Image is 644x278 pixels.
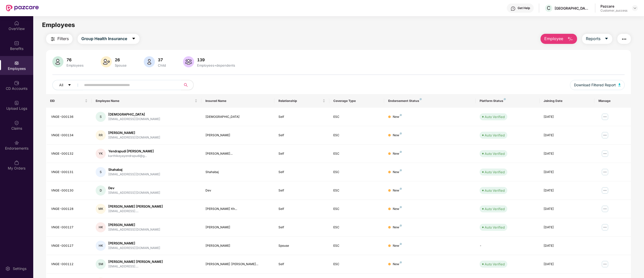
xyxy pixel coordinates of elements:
[14,41,19,46] img: svg+xml;base64,PHN2ZyBpZD0iQmVuZWZpdHMiIHhtbG5zPSJodHRwOi8vd3d3LnczLm9yZy8yMDAwL3N2ZyIgd2lkdGg9Ij...
[485,188,505,193] div: Auto Verified
[157,63,167,67] div: Child
[46,94,92,108] th: EID
[51,188,88,193] div: VNGE-000130
[65,57,85,62] div: 76
[51,225,88,230] div: VNGE-000127
[196,57,236,62] div: 139
[511,6,516,11] img: svg+xml;base64,PHN2ZyBpZD0iSGVscC0zMngzMiIgeG1sbnM9Imh0dHA6Ly93d3cudzMub3JnLzIwMDAvc3ZnIiB3aWR0aD...
[81,36,127,42] span: Group Health Insurance
[278,207,325,211] div: Self
[400,132,402,134] img: svg+xml;base64,PHN2ZyB4bWxucz0iaHR0cDovL3d3dy53My5vcmcvMjAwMC9zdmciIHdpZHRoPSI4IiBoZWlnaHQ9IjgiIH...
[59,82,63,88] span: All
[108,204,163,209] div: [PERSON_NAME] [PERSON_NAME]
[108,241,160,246] div: [PERSON_NAME]
[601,186,609,194] img: manageButton
[108,186,160,190] div: Dev
[108,223,160,227] div: [PERSON_NAME]
[601,223,609,231] img: manageButton
[108,154,154,158] div: karthikeyayendrapudi@g...
[181,80,194,90] button: search
[51,170,88,175] div: VNGE-000131
[485,151,505,156] div: Auto Verified
[329,94,384,108] th: Coverage Type
[51,207,88,211] div: VNGE-000128
[574,82,616,88] span: Download Filtered Report
[604,37,609,41] span: caret-down
[544,225,590,230] div: [DATE]
[393,262,402,267] div: New
[420,98,422,100] img: svg+xml;base64,PHN2ZyB4bWxucz0iaHR0cDovL3d3dy53My5vcmcvMjAwMC9zdmciIHdpZHRoPSI4IiBoZWlnaHQ9IjgiIH...
[601,260,609,268] img: manageButton
[114,57,128,62] div: 26
[96,259,106,269] div: SM
[600,4,627,9] div: Pazcare
[5,266,10,271] img: svg+xml;base64,PHN2ZyBpZD0iU2V0dGluZy0yMHgyMCIgeG1sbnM9Imh0dHA6Ly93d3cudzMub3JnLzIwMDAvc3ZnIiB3aW...
[96,241,106,251] div: HK
[393,170,402,175] div: New
[601,113,609,121] img: manageButton
[14,140,19,145] img: svg+xml;base64,PHN2ZyBpZD0iRW5kb3JzZW1lbnRzIiB4bWxucz0iaHR0cDovL3d3dy53My5vcmcvMjAwMC9zdmciIHdpZH...
[582,34,612,44] button: Reportscaret-down
[601,168,609,176] img: manageButton
[108,112,160,117] div: [DEMOGRAPHIC_DATA]
[600,9,627,13] div: Customer_success
[544,115,590,119] div: [DATE]
[278,225,325,230] div: Self
[14,80,19,86] img: svg+xml;base64,PHN2ZyBpZD0iQ0RfQWNjb3VudHMiIGRhdGEtbmFtZT0iQ0QgQWNjb3VudHMiIHhtbG5zPSJodHRwOi8vd3...
[205,207,270,211] div: [PERSON_NAME] Kh...
[621,36,627,42] img: svg+xml;base64,PHN2ZyB4bWxucz0iaHR0cDovL3d3dy53My5vcmcvMjAwMC9zdmciIHdpZHRoPSIyNCIgaGVpZ2h0PSIyNC...
[14,120,19,125] img: svg+xml;base64,PHN2ZyBpZD0iQ2xhaW0iIHhtbG5zPSJodHRwOi8vd3d3LnczLm9yZy8yMDAwL3N2ZyIgd2lkdGg9IjIwIi...
[50,99,84,103] span: EID
[333,151,380,156] div: ESC
[400,169,402,171] img: svg+xml;base64,PHN2ZyB4bWxucz0iaHR0cDovL3d3dy53My5vcmcvMjAwMC9zdmciIHdpZHRoPSI4IiBoZWlnaHQ9IjgiIH...
[96,204,106,214] div: MK
[393,115,402,119] div: New
[183,56,194,67] img: svg+xml;base64,PHN2ZyB4bWxucz0iaHR0cDovL3d3dy53My5vcmcvMjAwMC9zdmciIHhtbG5zOnhsaW5rPSJodHRwOi8vd3...
[96,185,106,196] div: D
[393,207,402,211] div: New
[504,98,506,100] img: svg+xml;base64,PHN2ZyB4bWxucz0iaHR0cDovL3d3dy53My5vcmcvMjAwMC9zdmciIHdpZHRoPSI4IiBoZWlnaHQ9IjgiIH...
[108,190,160,195] div: [EMAIL_ADDRESS][DOMAIN_NAME]
[114,63,128,67] div: Spouse
[205,262,270,267] div: [PERSON_NAME] [PERSON_NAME]...
[108,135,160,140] div: [EMAIL_ADDRESS][DOMAIN_NAME]
[108,172,160,177] div: [EMAIL_ADDRESS][DOMAIN_NAME]
[14,100,19,105] img: svg+xml;base64,PHN2ZyBpZD0iVXBsb2FkX0xvZ3MiIGRhdGEtbmFtZT0iVXBsb2FkIExvZ3MiIHhtbG5zPSJodHRwOi8vd3...
[400,261,402,263] img: svg+xml;base64,PHN2ZyB4bWxucz0iaHR0cDovL3d3dy53My5vcmcvMjAwMC9zdmciIHdpZHRoPSI4IiBoZWlnaHQ9IjgiIH...
[205,225,270,230] div: [PERSON_NAME]
[567,36,573,42] img: svg+xml;base64,PHN2ZyB4bWxucz0iaHR0cDovL3d3dy53My5vcmcvMjAwMC9zdmciIHhtbG5zOnhsaW5rPSJodHRwOi8vd3...
[278,115,325,119] div: Self
[78,34,139,44] button: Group Health Insurancecaret-down
[11,266,28,271] div: Settings
[108,149,154,154] div: Yendrapudi [PERSON_NAME]
[57,36,69,42] span: Filters
[50,36,56,42] img: svg+xml;base64,PHN2ZyB4bWxucz0iaHR0cDovL3d3dy53My5vcmcvMjAwMC9zdmciIHdpZHRoPSIyNCIgaGVpZ2h0PSIyNC...
[601,131,609,139] img: manageButton
[157,57,167,62] div: 37
[601,205,609,213] img: manageButton
[544,207,590,211] div: [DATE]
[51,243,88,248] div: VNGE-000127
[393,243,402,248] div: New
[540,94,594,108] th: Joining Date
[400,114,402,116] img: svg+xml;base64,PHN2ZyB4bWxucz0iaHR0cDovL3d3dy53My5vcmcvMjAwMC9zdmciIHdpZHRoPSI4IiBoZWlnaHQ9IjgiIH...
[480,99,535,103] div: Platform Status
[393,151,402,156] div: New
[51,115,88,119] div: VNGE-000136
[544,133,590,138] div: [DATE]
[132,37,136,41] span: caret-down
[65,63,85,67] div: Employees
[278,99,321,103] span: Relationship
[393,133,402,138] div: New
[485,114,505,119] div: Auto Verified
[278,188,325,193] div: Self
[544,188,590,193] div: [DATE]
[485,262,505,267] div: Auto Verified
[570,80,625,90] button: Download Filtered Report
[108,259,163,264] div: [PERSON_NAME] [PERSON_NAME]
[14,21,19,26] img: svg+xml;base64,PHN2ZyBpZD0iSG9tZSIgeG1sbnM9Imh0dHA6Ly93d3cudzMub3JnLzIwMDAvc3ZnIiB3aWR0aD0iMjAiIG...
[6,5,39,11] img: New Pazcare Logo
[205,170,270,175] div: Shahabaj
[541,34,577,44] button: Employee
[96,167,106,177] div: S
